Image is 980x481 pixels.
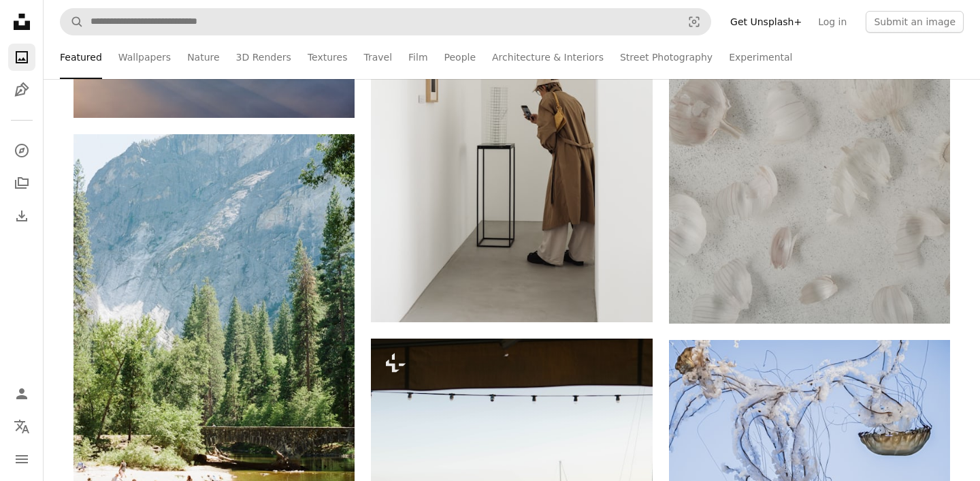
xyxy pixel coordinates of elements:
[620,35,713,79] a: Street Photography
[60,8,711,35] form: Find visuals sitewide
[444,35,476,79] a: People
[118,35,171,79] a: Wallpapers
[8,8,35,38] a: Home — Unsplash
[408,35,427,79] a: Film
[8,76,35,104] a: Illustrations
[61,9,84,35] button: Search Unsplash
[678,9,710,35] button: Visual search
[236,35,291,79] a: 3D Renders
[371,104,652,117] a: Person looking at art in a gallery with a smartphone.
[729,35,792,79] a: Experimental
[8,170,35,197] a: Collections
[8,137,35,164] a: Explore
[8,413,35,440] button: Language
[8,446,35,473] button: Menu
[8,380,35,407] a: Log in / Sign up
[492,35,604,79] a: Architecture & Interiors
[866,11,964,33] button: Submit an image
[8,202,35,230] a: Download History
[8,44,35,71] a: Photos
[73,339,355,352] a: People relaxing by a river with a stone bridge
[810,11,855,33] a: Log in
[669,106,950,119] a: Scattered garlic cloves and peels on a textured surface
[722,11,810,33] a: Get Unsplash+
[363,35,392,79] a: Travel
[187,35,219,79] a: Nature
[308,35,348,79] a: Textures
